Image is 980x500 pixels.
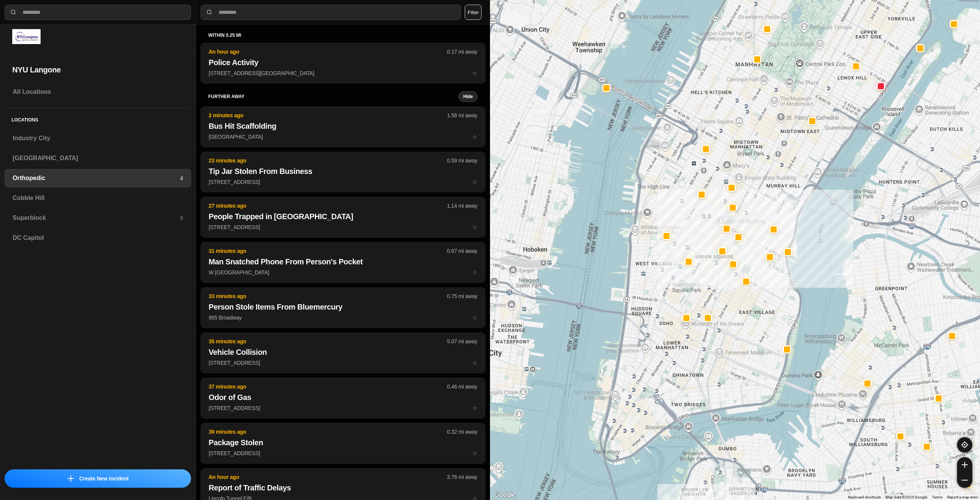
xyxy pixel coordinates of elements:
[458,91,478,102] button: Hide
[492,490,517,500] a: Open this area in Google Maps (opens a new window)
[447,247,477,255] p: 0.67 mi away
[447,383,477,390] p: 0.46 mi away
[209,166,477,177] h2: Tip Jar Stolen From Business
[201,450,485,456] a: 39 minutes ago0.32 mi awayPackage Stolen[STREET_ADDRESS]star
[209,223,477,231] p: [STREET_ADDRESS]
[13,213,180,223] h3: Superblock
[932,495,942,499] a: Terms (opens in new tab)
[472,315,477,321] span: star
[472,450,477,456] span: star
[208,32,478,38] h5: within 0.25 mi
[209,314,477,321] p: 865 Broadway
[209,178,477,186] p: [STREET_ADDRESS]
[12,64,183,75] h2: NYU Langone
[201,333,485,373] button: 35 minutes ago5.07 mi awayVehicle Collision[STREET_ADDRESS]star
[12,29,41,44] img: logo
[13,174,180,183] h3: Orthopedic
[201,359,485,366] a: 35 minutes ago5.07 mi awayVehicle Collision[STREET_ADDRESS]star
[201,269,485,275] a: 31 minutes ago0.67 mi awayMan Snatched Phone From Person's PocketW [GEOGRAPHIC_DATA]star
[957,437,972,452] button: recenter
[209,392,477,403] h2: Odor of Gas
[209,347,477,357] h2: Vehicle Collision
[5,83,191,101] a: All Locations
[13,87,183,97] h3: All Locations
[5,108,191,129] h5: Locations
[201,197,485,238] button: 27 minutes ago1.14 mi awayPeople Trapped in [GEOGRAPHIC_DATA][STREET_ADDRESS]star
[209,48,447,56] p: An hour ago
[209,449,477,457] p: [STREET_ADDRESS]
[13,233,183,243] h3: DC Capitol
[957,472,972,488] button: zoom-out
[209,111,447,119] p: 2 minutes ago
[201,179,485,185] a: 23 minutes ago0.59 mi awayTip Jar Stolen From Business[STREET_ADDRESS]star
[848,495,881,500] button: Keyboard shortcuts
[10,8,17,16] img: search
[472,360,477,366] span: star
[209,211,477,222] h2: People Trapped in [GEOGRAPHIC_DATA]
[201,70,485,76] a: An hour ago0.17 mi awayPolice Activity[STREET_ADDRESS][GEOGRAPHIC_DATA]star
[180,174,183,182] p: 4
[885,495,927,499] span: Map data ©2025 Google
[961,441,968,448] img: recenter
[472,405,477,411] span: star
[447,473,477,481] p: 3.76 mi away
[447,48,477,56] p: 0.17 mi away
[209,292,447,300] p: 33 minutes ago
[209,57,477,68] h2: Police Activity
[201,107,485,147] button: 2 minutes ago1.58 mi awayBus Hit Scaffolding[GEOGRAPHIC_DATA]star
[465,5,482,20] button: Filter
[209,338,447,345] p: 35 minutes ago
[447,202,477,210] p: 1.14 mi away
[472,224,477,230] span: star
[5,169,191,187] a: Orthopedic4
[5,469,191,488] button: iconCreate New Incident
[472,269,477,275] span: star
[13,134,183,143] h3: Industry City
[962,477,968,483] img: zoom-out
[201,423,485,464] button: 39 minutes ago0.32 mi awayPackage Stolen[STREET_ADDRESS]star
[68,475,74,482] img: icon
[5,129,191,148] a: Industry City
[201,287,485,328] button: 33 minutes ago0.75 mi awayPerson Stole Items From Bluemercury865 Broadwaystar
[492,490,517,500] img: Google
[209,121,477,131] h2: Bus Hit Scaffolding
[209,404,477,412] p: [STREET_ADDRESS]
[957,457,972,472] button: zoom-in
[209,269,477,276] p: W [GEOGRAPHIC_DATA]
[472,179,477,185] span: star
[209,482,477,493] h2: Report of Traffic Delays
[447,157,477,164] p: 0.59 mi away
[79,475,129,482] p: Create New Incident
[962,462,968,468] img: zoom-in
[209,256,477,267] h2: Man Snatched Phone From Person's Pocket
[201,242,485,283] button: 31 minutes ago0.67 mi awayMan Snatched Phone From Person's PocketW [GEOGRAPHIC_DATA]star
[201,314,485,321] a: 33 minutes ago0.75 mi awayPerson Stole Items From Bluemercury865 Broadwaystar
[5,229,191,247] a: DC Capitol
[201,152,485,192] button: 23 minutes ago0.59 mi awayTip Jar Stolen From Business[STREET_ADDRESS]star
[209,157,447,164] p: 23 minutes ago
[201,43,485,84] button: An hour ago0.17 mi awayPolice Activity[STREET_ADDRESS][GEOGRAPHIC_DATA]star
[447,292,477,300] p: 0.75 mi away
[463,93,473,100] small: Hide
[209,133,477,141] p: [GEOGRAPHIC_DATA]
[13,193,183,203] h3: Cobble Hill
[5,209,191,227] a: Superblock5
[209,69,477,77] p: [STREET_ADDRESS][GEOGRAPHIC_DATA]
[209,437,477,448] h2: Package Stolen
[208,93,458,100] h5: further away
[206,8,213,16] img: search
[201,224,485,230] a: 27 minutes ago1.14 mi awayPeople Trapped in [GEOGRAPHIC_DATA][STREET_ADDRESS]star
[209,202,447,210] p: 27 minutes ago
[209,302,477,312] h2: Person Stole Items From Bluemercury
[209,247,447,255] p: 31 minutes ago
[201,378,485,418] button: 37 minutes ago0.46 mi awayOdor of Gas[STREET_ADDRESS]star
[5,189,191,207] a: Cobble Hill
[472,134,477,140] span: star
[209,359,477,367] p: [STREET_ADDRESS]
[13,154,183,163] h3: [GEOGRAPHIC_DATA]
[209,473,447,481] p: An hour ago
[447,428,477,436] p: 0.32 mi away
[201,405,485,411] a: 37 minutes ago0.46 mi awayOdor of Gas[STREET_ADDRESS]star
[201,133,485,140] a: 2 minutes ago1.58 mi awayBus Hit Scaffolding[GEOGRAPHIC_DATA]star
